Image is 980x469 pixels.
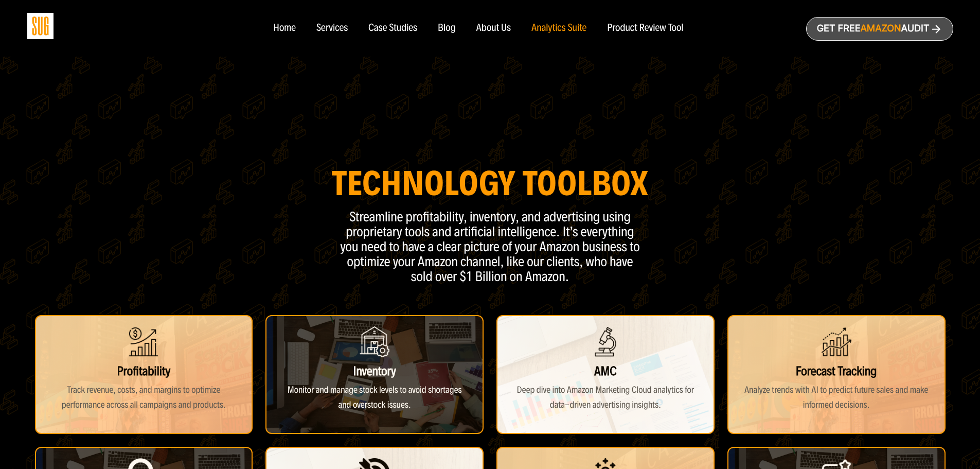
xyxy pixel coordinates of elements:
[476,23,511,34] a: About Us
[332,162,649,204] strong: Technology Toolbox
[368,23,417,34] a: Case Studies
[336,210,645,284] p: Streamline profitability, inventory, and advertising using proprietary tools and artificial intel...
[806,17,953,41] a: Get freeAmazonAudit
[316,23,348,34] a: Services
[860,23,901,34] span: Amazon
[27,13,54,39] img: Sug
[273,23,295,34] a: Home
[607,23,683,34] a: Product Review Tool
[531,23,586,34] a: Analytics Suite
[438,23,456,34] a: Blog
